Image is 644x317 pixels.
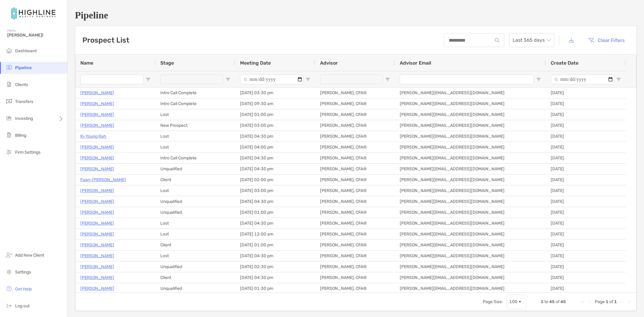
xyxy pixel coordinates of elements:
span: to [544,299,548,304]
span: Settings [15,270,31,275]
h1: Pipeline [75,10,637,21]
p: [PERSON_NAME] [80,241,114,249]
div: Lost [155,131,235,142]
div: [DATE] 02:00 pm [235,175,315,185]
p: [PERSON_NAME] [80,111,114,118]
div: [PERSON_NAME], CFA® [315,185,395,196]
div: [PERSON_NAME][EMAIL_ADDRESS][DOMAIN_NAME] [395,120,546,131]
div: Lost [155,229,235,239]
p: [PERSON_NAME] [80,230,114,238]
div: [PERSON_NAME][EMAIL_ADDRESS][DOMAIN_NAME] [395,272,546,283]
a: [PERSON_NAME] [80,143,114,151]
a: [PERSON_NAME] [80,89,114,97]
div: [DATE] [546,229,626,239]
a: [PERSON_NAME] [80,154,114,162]
img: Zoe Logo [7,2,60,24]
div: [DATE] [546,261,626,272]
div: [DATE] [546,131,626,142]
img: investing icon [5,114,13,122]
div: [DATE] [546,164,626,174]
div: [DATE] 03:00 pm [235,185,315,196]
p: [PERSON_NAME] [80,274,114,281]
span: Meeting Date [240,60,271,66]
div: [PERSON_NAME][EMAIL_ADDRESS][DOMAIN_NAME] [395,98,546,109]
a: [PERSON_NAME] [80,285,114,292]
div: Lost [155,251,235,261]
a: Faan-[PERSON_NAME] [80,176,126,184]
span: Billing [15,133,26,138]
span: Create Date [551,60,578,66]
div: [DATE] 01:00 pm [235,207,315,218]
span: Page [595,299,605,304]
a: [PERSON_NAME] [80,198,114,205]
img: pipeline icon [5,64,13,71]
input: Meeting Date Filter Input [240,75,303,84]
div: [PERSON_NAME][EMAIL_ADDRESS][DOMAIN_NAME] [395,142,546,152]
a: [PERSON_NAME] [80,263,114,271]
div: [PERSON_NAME][EMAIL_ADDRESS][DOMAIN_NAME] [395,109,546,120]
span: of [556,299,559,304]
div: [PERSON_NAME], CFA® [315,120,395,131]
div: [PERSON_NAME], CFA® [315,272,395,283]
div: [PERSON_NAME][EMAIL_ADDRESS][DOMAIN_NAME] [395,218,546,229]
div: [DATE] [546,120,626,131]
div: [DATE] 01:00 pm [235,109,315,120]
a: [PERSON_NAME] [80,209,114,216]
div: Last Page [626,299,631,304]
input: Advisor Email Filter Input [400,75,534,84]
span: Add New Client [15,253,44,258]
span: Get Help [15,287,32,292]
div: [PERSON_NAME][EMAIL_ADDRESS][DOMAIN_NAME] [395,240,546,250]
div: [PERSON_NAME], CFA® [315,207,395,218]
button: Open Filter Menu [385,77,390,82]
div: [DATE] 09:30 am [235,98,315,109]
div: [PERSON_NAME], CFA® [315,109,395,120]
div: [PERSON_NAME], CFA® [315,142,395,152]
span: [PERSON_NAME]! [7,33,64,38]
button: Open Filter Menu [146,77,151,82]
span: Advisor Email [400,60,431,66]
div: Page Size: [483,299,503,304]
div: [PERSON_NAME][EMAIL_ADDRESS][DOMAIN_NAME] [395,185,546,196]
div: [PERSON_NAME][EMAIL_ADDRESS][DOMAIN_NAME] [395,283,546,294]
div: Unqualified [155,207,235,218]
div: [DATE] 04:30 pm [235,272,315,283]
span: Dashboard [15,48,37,53]
button: Open Filter Menu [536,77,541,82]
div: Unqualified [155,261,235,272]
div: Unqualified [155,196,235,207]
span: 1 [541,299,543,304]
div: [DATE] [546,240,626,250]
div: [PERSON_NAME], CFA® [315,98,395,109]
a: [PERSON_NAME] [80,187,114,194]
div: [DATE] [546,251,626,261]
div: [DATE] 03:00 pm [235,120,315,131]
div: [DATE] 04:30 pm [235,164,315,174]
div: [DATE] 12:00 am [235,229,315,239]
div: [DATE] 02:30 pm [235,261,315,272]
div: [DATE] [546,196,626,207]
div: Next Page [619,299,624,304]
span: Pipeline [15,65,32,70]
div: Client [155,240,235,250]
div: 100 [509,299,517,304]
div: [PERSON_NAME][EMAIL_ADDRESS][DOMAIN_NAME] [395,207,546,218]
div: [PERSON_NAME], CFA® [315,131,395,142]
a: [PERSON_NAME] [80,100,114,107]
h3: Prospect List [82,36,129,44]
div: [PERSON_NAME], CFA® [315,88,395,98]
div: [PERSON_NAME][EMAIL_ADDRESS][DOMAIN_NAME] [395,131,546,142]
img: transfers icon [5,98,13,105]
div: Previous Page [588,299,592,304]
a: [PERSON_NAME] [80,219,114,227]
div: Lost [155,185,235,196]
span: 45 [560,299,566,304]
div: Intro Call Complete [155,153,235,163]
div: [DATE] [546,142,626,152]
div: First Page [580,299,585,304]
